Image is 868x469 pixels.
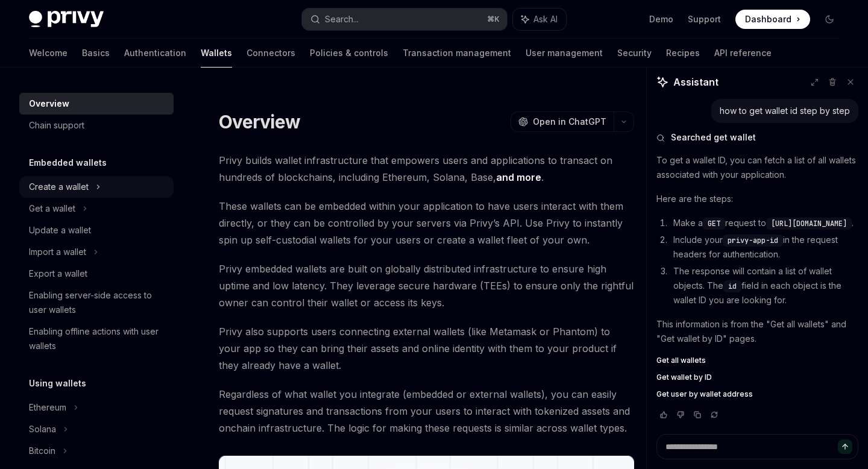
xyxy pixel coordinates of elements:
[656,356,706,365] span: Get all wallets
[656,373,712,382] span: Get wallet by ID
[19,219,174,241] a: Update a wallet
[728,236,778,245] span: privy-app-id
[219,198,634,248] span: These wallets can be embedded within your application to have users interact with them directly, ...
[656,192,858,206] p: Here are the steps:
[656,131,858,143] button: Searched get wallet
[649,13,673,25] a: Demo
[533,13,558,25] span: Ask AI
[219,386,634,436] span: Regardless of what wallet you integrate (embedded or external wallets), you can easily request si...
[29,245,86,259] div: Import a wallet
[513,8,566,30] button: Ask AI
[82,39,110,68] a: Basics
[29,96,69,111] div: Overview
[656,153,858,182] p: To get a wallet ID, you can fetch a list of all wallets associated with your application.
[403,39,511,68] a: Transaction management
[656,389,753,399] span: Get user by wallet address
[201,39,232,68] a: Wallets
[656,356,858,365] a: Get all wallets
[496,171,541,184] a: and more
[19,321,174,357] a: Enabling offline actions with user wallets
[219,323,634,374] span: Privy also supports users connecting external wallets (like Metamask or Phantom) to your app so t...
[29,11,104,28] img: dark logo
[29,288,166,317] div: Enabling server-side access to user wallets
[29,444,55,458] div: Bitcoin
[19,93,174,115] a: Overview
[310,39,388,68] a: Policies & controls
[124,39,186,68] a: Authentication
[219,152,634,186] span: Privy builds wallet infrastructure that empowers users and applications to transact on hundreds o...
[29,324,166,353] div: Enabling offline actions with user wallets
[666,39,700,68] a: Recipes
[670,233,858,262] li: Include your in the request headers for authentication.
[671,131,756,143] span: Searched get wallet
[29,266,87,281] div: Export a wallet
[673,75,719,89] span: Assistant
[219,260,634,311] span: Privy embedded wallets are built on globally distributed infrastructure to ensure high uptime and...
[29,376,86,391] h5: Using wallets
[29,400,66,415] div: Ethereum
[745,13,791,25] span: Dashboard
[708,219,720,228] span: GET
[302,8,506,30] button: Search...⌘K
[325,12,359,27] div: Search...
[714,39,772,68] a: API reference
[19,115,174,136] a: Chain support
[219,111,300,133] h1: Overview
[511,112,614,132] button: Open in ChatGPT
[29,422,56,436] div: Solana
[29,180,89,194] div: Create a wallet
[247,39,295,68] a: Connectors
[487,14,500,24] span: ⌘ K
[735,10,810,29] a: Dashboard
[656,373,858,382] a: Get wallet by ID
[533,116,606,128] span: Open in ChatGPT
[29,223,91,238] div: Update a wallet
[688,13,721,25] a: Support
[820,10,839,29] button: Toggle dark mode
[838,439,852,454] button: Send message
[29,39,68,68] a: Welcome
[656,317,858,346] p: This information is from the "Get all wallets" and "Get wallet by ID" pages.
[670,264,858,307] li: The response will contain a list of wallet objects. The field in each object is the wallet ID you...
[728,282,737,291] span: id
[656,389,858,399] a: Get user by wallet address
[19,263,174,285] a: Export a wallet
[771,219,847,228] span: [URL][DOMAIN_NAME]
[19,285,174,321] a: Enabling server-side access to user wallets
[29,201,75,216] div: Get a wallet
[617,39,652,68] a: Security
[720,105,850,117] div: how to get wallet id step by step
[29,156,107,170] h5: Embedded wallets
[670,216,858,230] li: Make a request to .
[29,118,84,133] div: Chain support
[526,39,603,68] a: User management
